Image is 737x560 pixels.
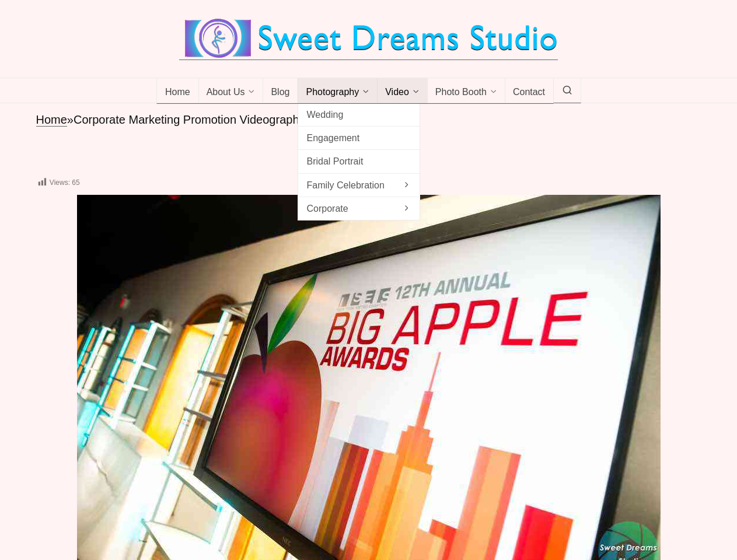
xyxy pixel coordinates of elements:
img: Best Wedding Event Photography Photo Booth Videography NJ NY [179,17,558,60]
a: Engagement [298,127,420,150]
nav: breadcrumbs [36,112,701,128]
a: Corporate [298,197,420,220]
a: Home [156,78,199,104]
a: Video [377,78,428,104]
span: Engagement [306,130,411,146]
a: Photography [298,78,378,104]
span: Blog [271,87,289,99]
span: Family Celebration [306,177,411,193]
a: Photo Booth [427,78,505,104]
a: Bridal Portrait [298,150,420,173]
a: Home [36,113,67,127]
a: Blog [263,78,298,104]
span: Home [165,87,190,99]
span: About Us [207,87,245,99]
span: Video [385,87,409,99]
span: Photo Booth [435,87,487,99]
span: Corporate Marketing Promotion Videography for Business [74,113,372,126]
a: Wedding [298,103,420,127]
a: Contact [505,78,554,104]
span: Corporate [306,201,411,216]
a: About Us [198,78,264,104]
span: Photography [306,87,359,99]
a: Family Celebration [298,174,420,197]
span: Bridal Portrait [306,153,411,169]
span: Views: [50,178,70,187]
span: Contact [513,87,545,99]
span: » [67,113,74,126]
span: Wedding [306,107,411,123]
span: 65 [72,178,79,187]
